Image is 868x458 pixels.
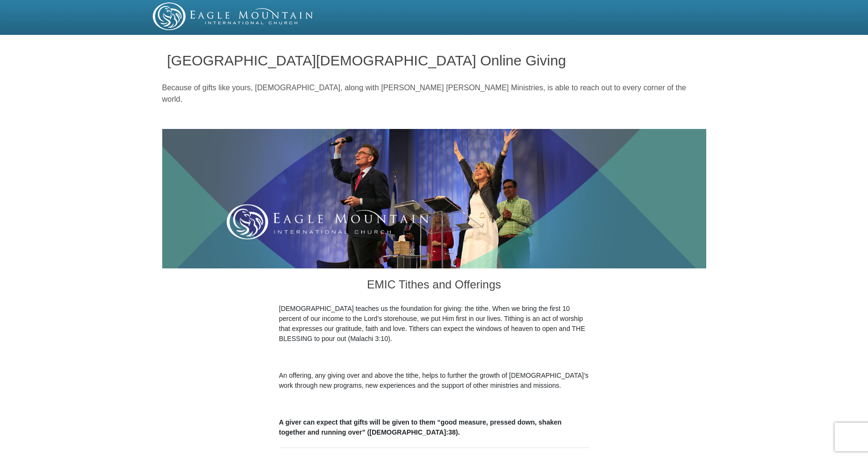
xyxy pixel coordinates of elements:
b: A giver can expect that gifts will be given to them “good measure, pressed down, shaken together ... [279,418,562,436]
p: An offering, any giving over and above the tithe, helps to further the growth of [DEMOGRAPHIC_DAT... [279,371,589,391]
img: EMIC [153,2,314,30]
p: Because of gifts like yours, [DEMOGRAPHIC_DATA], along with [PERSON_NAME] [PERSON_NAME] Ministrie... [162,82,706,105]
h1: [GEOGRAPHIC_DATA][DEMOGRAPHIC_DATA] Online Giving [167,53,701,68]
h3: EMIC Tithes and Offerings [279,268,589,304]
p: [DEMOGRAPHIC_DATA] teaches us the foundation for giving: the tithe. When we bring the first 10 pe... [279,304,589,344]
